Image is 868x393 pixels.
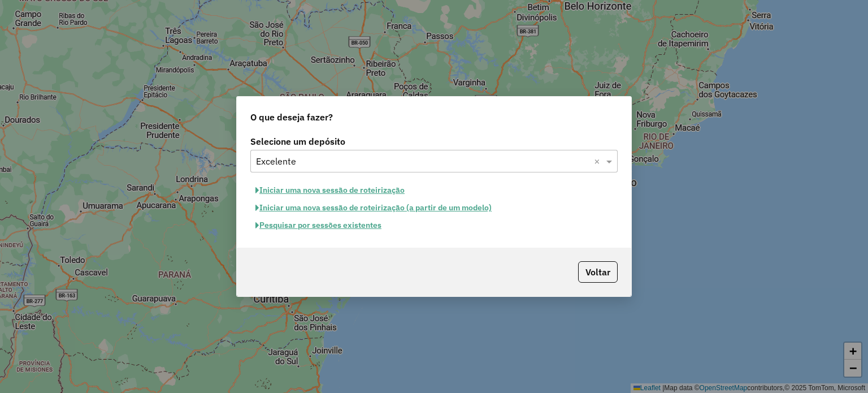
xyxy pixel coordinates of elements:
[250,182,410,199] button: Iniciar uma nova sessão de roteirização
[250,217,387,234] button: Pesquisar por sessões existentes
[578,261,618,283] button: Voltar
[250,199,497,217] button: Iniciar uma nova sessão de roteirização (a partir de um modelo)
[594,154,604,168] span: Clear all
[250,135,618,148] label: Selecione um depósito
[250,110,333,124] span: O que deseja fazer?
